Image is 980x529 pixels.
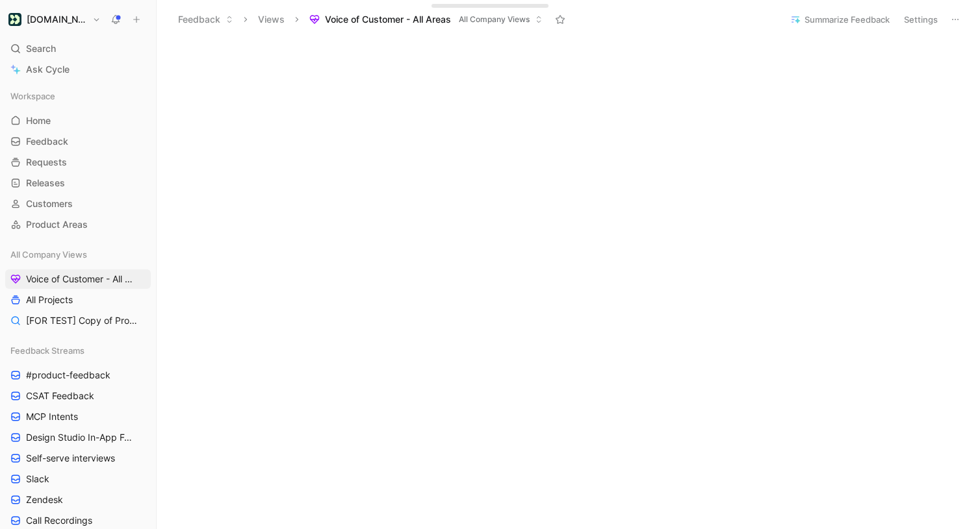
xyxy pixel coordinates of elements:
[5,194,151,214] a: Customers
[26,389,94,402] span: CSAT Feedback
[5,341,151,360] div: Feedback Streams
[252,10,290,29] button: Views
[26,41,56,56] span: Search
[5,39,151,58] div: Search
[303,10,548,29] button: Voice of Customer - All AreasAll Company Views
[26,493,63,506] span: Zendesk
[5,290,151,310] a: All Projects
[26,273,134,286] span: Voice of Customer - All Areas
[26,369,110,382] span: #product-feedback
[26,410,78,423] span: MCP Intents
[26,197,73,210] span: Customers
[5,60,151,79] a: Ask Cycle
[26,114,51,127] span: Home
[26,135,68,148] span: Feedback
[5,173,151,193] a: Releases
[5,153,151,172] a: Requests
[26,293,73,306] span: All Projects
[26,177,65,190] span: Releases
[5,86,151,106] div: Workspace
[5,245,151,264] div: All Company Views
[459,13,530,26] span: All Company Views
[784,10,896,29] button: Summarize Feedback
[27,14,87,25] h1: [DOMAIN_NAME]
[8,13,21,26] img: Customer.io
[26,431,135,444] span: Design Studio In-App Feedback
[26,156,67,169] span: Requests
[5,215,151,234] a: Product Areas
[26,218,88,231] span: Product Areas
[10,344,84,357] span: Feedback Streams
[5,428,151,447] a: Design Studio In-App Feedback
[26,62,70,77] span: Ask Cycle
[5,490,151,510] a: Zendesk
[5,111,151,130] a: Home
[5,469,151,489] a: Slack
[10,248,87,261] span: All Company Views
[172,10,239,29] button: Feedback
[5,269,151,289] a: Voice of Customer - All Areas
[5,132,151,151] a: Feedback
[898,10,944,29] button: Settings
[5,449,151,468] a: Self-serve interviews
[5,365,151,385] a: #product-feedback
[5,311,151,330] a: [FOR TEST] Copy of Projects for Discovery
[26,514,92,527] span: Call Recordings
[325,13,451,26] span: Voice of Customer - All Areas
[5,386,151,406] a: CSAT Feedback
[5,245,151,330] div: All Company ViewsVoice of Customer - All AreasAll Projects[FOR TEST] Copy of Projects for Discovery
[26,473,49,486] span: Slack
[5,407,151,426] a: MCP Intents
[5,10,104,29] button: Customer.io[DOMAIN_NAME]
[26,452,115,465] span: Self-serve interviews
[26,314,138,327] span: [FOR TEST] Copy of Projects for Discovery
[10,90,55,103] span: Workspace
